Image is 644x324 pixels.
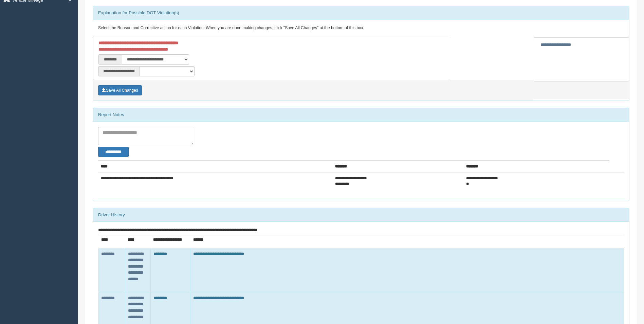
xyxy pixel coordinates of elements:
[93,6,629,20] div: Explanation for Possible DOT Violation(s)
[93,20,629,36] div: Select the Reason and Corrective action for each Violation. When you are done making changes, cli...
[98,85,142,95] button: Save
[93,208,629,222] div: Driver History
[98,147,129,157] button: Change Filter Options
[93,108,629,122] div: Report Notes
